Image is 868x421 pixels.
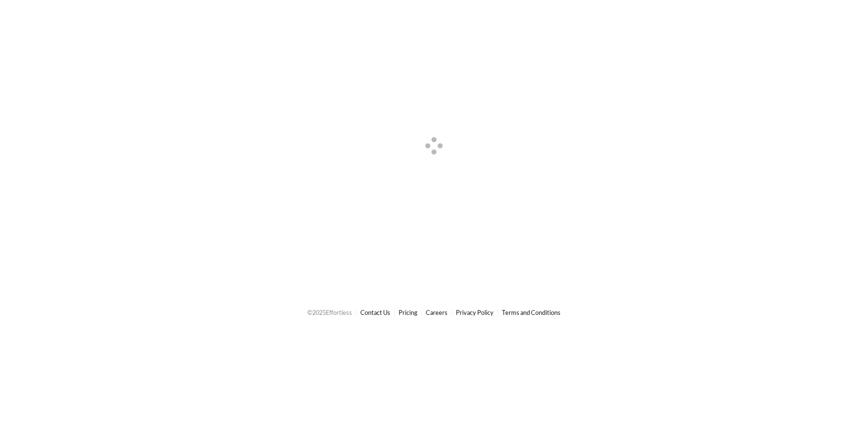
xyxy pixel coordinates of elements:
a: Terms and Conditions [502,309,561,316]
a: Contact Us [360,309,390,316]
a: Pricing [399,309,418,316]
a: Privacy Policy [456,309,494,316]
a: Careers [426,309,448,316]
span: © 2025 Effortless [307,309,352,316]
